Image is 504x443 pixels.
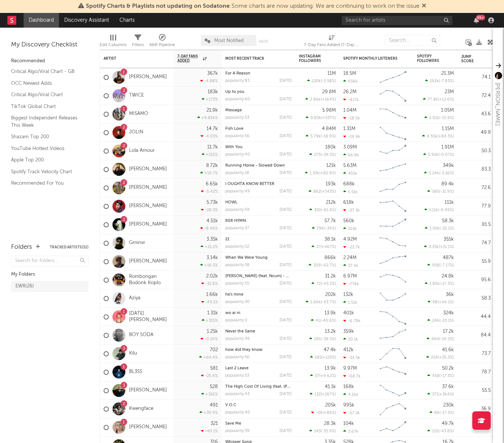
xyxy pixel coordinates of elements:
span: -61.4 % [322,208,335,212]
div: 72.6 [461,184,491,192]
div: 11.7k [207,145,218,150]
svg: Chart title [376,105,410,123]
div: 656k [343,79,358,84]
div: 50.3 [461,147,491,156]
a: Charts [114,13,140,28]
div: popularity: 57 [225,226,249,230]
div: 8.72k [206,163,218,168]
div: [DATE] [279,263,292,267]
svg: Chart title [376,160,410,179]
span: +82.9 % [320,171,335,175]
div: ( ) [422,134,454,139]
a: V.O.C [225,403,236,407]
div: +173 % [202,97,218,102]
div: 1.91M [441,145,454,150]
a: [PERSON_NAME] (feat. Ncum) - Maman Fvndy Remix [225,274,326,278]
a: [PERSON_NAME] [129,203,167,209]
div: popularity: 83 [225,79,250,83]
div: [DATE] [279,245,292,249]
div: -8.46 % [200,226,218,231]
div: 349k [443,163,454,168]
span: 309 [313,264,321,268]
div: ( ) [423,97,454,102]
svg: Chart title [376,289,410,308]
button: Save [259,39,268,43]
div: [DATE] [279,79,292,83]
div: -5.42 % [201,189,218,194]
span: -32.1 % [441,227,453,231]
div: [DATE] [279,134,292,138]
div: 55.9 [461,257,491,266]
button: Tracked Artists(32) [50,245,88,249]
div: Instagram Followers [299,54,325,63]
div: 6.97M [343,274,357,279]
span: +467 % [321,245,335,249]
div: 26.2M [343,90,357,94]
div: 1.15M [442,126,454,131]
span: 4.55k [427,135,437,139]
a: Dashboard [24,13,59,28]
a: YouTube Hottest Videos [11,144,81,153]
div: [DATE] [279,153,292,157]
span: 9.83k [310,116,321,120]
div: 1.04M [343,108,357,113]
div: ( ) [424,207,454,212]
div: 74.7 [461,239,491,248]
div: Spotify Followers [417,54,443,63]
div: HOWL [225,200,292,205]
div: 487k [443,255,454,260]
div: ( ) [423,152,454,157]
div: [DATE] [279,189,292,193]
a: Lola Amour [129,148,155,154]
a: [PERSON_NAME] [129,387,167,394]
span: -17.3 % [441,282,453,286]
div: Most Recent Track [225,56,281,61]
svg: Chart title [376,68,410,87]
div: 193k [326,182,336,186]
a: The High Cost Of Living (feat. [PERSON_NAME]) [225,385,317,389]
div: A&R Pipeline [149,31,175,53]
div: [PERSON_NAME] [493,83,502,126]
div: Filters [132,41,144,49]
a: how did they know [225,348,263,352]
a: HOWL [225,200,237,205]
button: 99+ [474,17,479,23]
div: 212k [326,200,336,205]
span: -18.9 % [322,135,335,139]
div: 180k [325,145,336,150]
div: 83.3 [461,165,491,174]
div: ( ) [305,97,336,102]
div: popularity: 60 [225,97,250,101]
span: -0.07 % [439,153,453,157]
a: Kilu [129,350,137,357]
svg: Chart title [376,142,410,160]
a: Never the Same [225,329,255,334]
span: -29.3 % [322,153,335,157]
div: 57.7k [324,219,336,223]
span: 192k [430,79,439,83]
span: 1.11k [429,208,438,212]
div: 808 HYMN [225,219,292,223]
span: Spotify Charts & Playlists not updating on Sodatone [86,3,230,9]
div: -43.1 % [201,300,218,304]
div: Message [225,108,292,112]
div: 5.98M [322,108,336,113]
div: -417k [343,97,359,102]
span: 958 [432,264,439,268]
div: popularity: 56 [225,134,250,138]
div: ( ) [312,281,336,286]
span: +21.1 % [440,245,453,249]
a: MISAMO [129,111,148,117]
span: -31.9 % [440,190,453,194]
svg: Chart title [376,87,410,105]
span: +164 % [322,98,335,102]
div: -4.88 % [200,79,218,83]
div: 866k [324,255,336,260]
a: BL3SS [129,369,142,375]
div: 367k [207,71,218,76]
div: With You [225,145,292,149]
a: Rombongan Bodonk Koplo [129,274,170,286]
div: 618k [343,200,354,205]
div: Filters [132,31,144,53]
div: 95.6 [461,276,491,285]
